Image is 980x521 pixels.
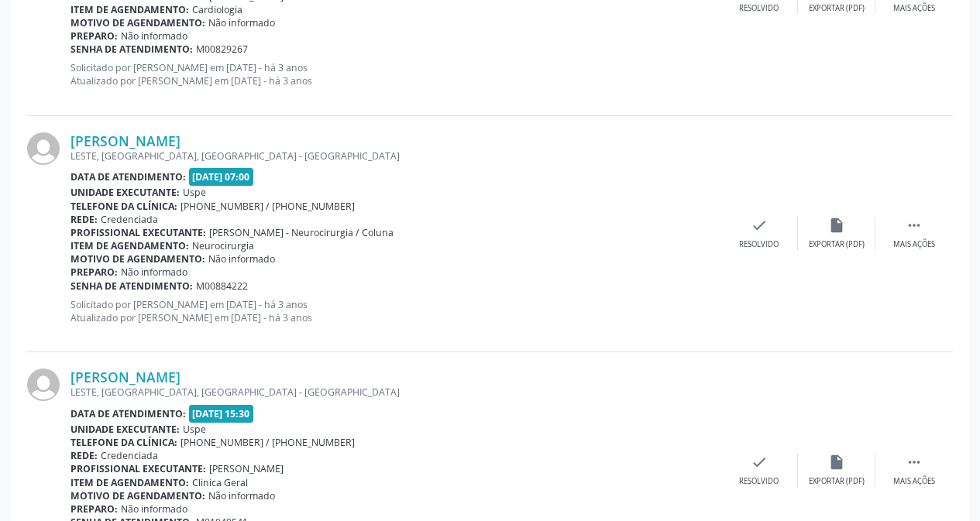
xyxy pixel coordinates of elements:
[70,266,118,279] b: Preparo:
[101,449,158,462] span: Credenciada
[121,502,187,516] span: Não informado
[192,476,248,489] span: Clinica Geral
[893,3,935,14] div: Mais ações
[70,16,205,29] b: Motivo de agendamento:
[70,29,118,43] b: Preparo:
[27,132,60,165] img: img
[183,423,206,436] span: Uspe
[208,489,275,502] span: Não informado
[208,16,275,29] span: Não informado
[751,454,768,471] i: check
[893,239,935,250] div: Mais ações
[209,226,394,239] span: [PERSON_NAME] - Neurocirurgia / Coluna
[70,489,205,502] b: Motivo de agendamento:
[209,462,284,475] span: [PERSON_NAME]
[189,405,254,423] span: [DATE] 15:30
[121,29,187,43] span: Não informado
[70,200,177,213] b: Telefone da clínica:
[196,279,248,293] span: M00884222
[906,217,923,234] i: 
[181,436,355,449] span: [PHONE_NUMBER] / [PHONE_NUMBER]
[828,217,845,234] i: insert_drive_file
[70,186,180,199] b: Unidade executante:
[70,449,98,462] b: Rede:
[70,298,720,324] p: Solicitado por [PERSON_NAME] em [DATE] - há 3 anos Atualizado por [PERSON_NAME] em [DATE] - há 3 ...
[70,132,181,149] a: [PERSON_NAME]
[208,252,275,266] span: Não informado
[189,168,254,186] span: [DATE] 07:00
[70,226,206,239] b: Profissional executante:
[27,368,60,401] img: img
[70,407,186,420] b: Data de atendimento:
[809,3,865,14] div: Exportar (PDF)
[906,454,923,471] i: 
[70,423,180,436] b: Unidade executante:
[70,436,177,449] b: Telefone da clínica:
[70,3,189,16] b: Item de agendamento:
[192,239,254,252] span: Neurocirurgia
[70,502,118,516] b: Preparo:
[183,186,206,199] span: Uspe
[70,149,720,163] div: LESTE, [GEOGRAPHIC_DATA], [GEOGRAPHIC_DATA] - [GEOGRAPHIC_DATA]
[70,462,206,475] b: Profissional executante:
[739,3,779,14] div: Resolvido
[70,476,189,489] b: Item de agendamento:
[101,213,158,226] span: Credenciada
[196,43,248,56] span: M00829267
[70,252,205,266] b: Motivo de agendamento:
[809,476,865,487] div: Exportar (PDF)
[751,217,768,234] i: check
[739,476,779,487] div: Resolvido
[70,61,720,87] p: Solicitado por [PERSON_NAME] em [DATE] - há 3 anos Atualizado por [PERSON_NAME] em [DATE] - há 3 ...
[828,454,845,471] i: insert_drive_file
[70,43,193,56] b: Senha de atendimento:
[70,279,193,293] b: Senha de atendimento:
[70,239,189,252] b: Item de agendamento:
[809,239,865,250] div: Exportar (PDF)
[70,213,98,226] b: Rede:
[192,3,242,16] span: Cardiologia
[70,170,186,183] b: Data de atendimento:
[70,368,181,386] a: [PERSON_NAME]
[739,239,779,250] div: Resolvido
[70,386,720,399] div: LESTE, [GEOGRAPHIC_DATA], [GEOGRAPHIC_DATA] - [GEOGRAPHIC_DATA]
[893,476,935,487] div: Mais ações
[181,200,355,213] span: [PHONE_NUMBER] / [PHONE_NUMBER]
[121,266,187,279] span: Não informado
